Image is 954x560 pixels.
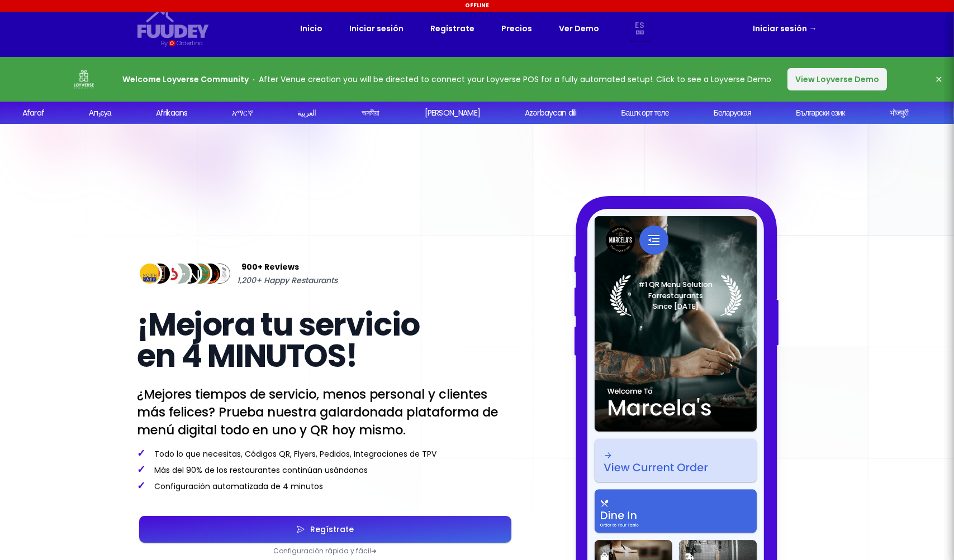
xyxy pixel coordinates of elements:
a: Iniciar sesión [753,22,817,35]
div: العربية [297,107,316,119]
img: Review Img [147,261,172,286]
div: Беларуская [714,107,751,119]
span: ¡Mejora tu servicio en 4 MINUTOS! [137,303,420,378]
img: Laurel [609,275,742,316]
div: [PERSON_NAME] [425,107,480,119]
div: भोजपुरी [890,107,909,119]
svg: {/* Added fill="currentColor" here */} {/* This rectangle defines the background. Its explicit fi... [137,9,209,39]
a: Regístrate [430,22,474,35]
img: Review Img [207,261,232,286]
p: Más del 90% de los restaurantes continúan usándonos [137,464,513,476]
div: By [161,39,167,48]
div: Аҧсуа [89,107,111,119]
button: Regístrate [139,516,511,543]
span: 1,200+ Happy Restaurants [237,274,338,287]
div: Afrikaans [156,107,187,119]
img: Review Img [197,261,222,286]
a: Inicio [300,22,322,35]
img: Review Img [137,261,163,286]
div: অসমীয়া [362,107,379,119]
img: Review Img [177,261,202,286]
div: Български език [796,107,845,119]
div: Orderlina [177,39,203,48]
div: Azərbaycan dili [525,107,576,119]
span: 900+ Reviews [241,260,299,274]
p: Configuración automatizada de 4 minutos [137,480,513,492]
span: ✓ [137,478,146,492]
p: ¿Mejores tiempos de servicio, menos personal y clientes más felices? Prueba nuestra galardonada p... [137,385,513,439]
span: ✓ [137,446,146,460]
p: Configuración rápida y fácil ➜ [137,547,513,556]
button: View Loyverse Demo [787,68,887,90]
div: Afaraf [22,107,44,119]
p: After Venue creation you will be directed to connect your Loyverse POS for a fully automated setu... [122,73,771,86]
a: Precios [501,22,532,35]
span: ✓ [137,462,146,476]
img: Review Img [187,261,212,286]
div: አማርኛ [232,107,253,119]
strong: Welcome Loyverse Community [122,74,249,85]
p: Todo lo que necesitas, Códigos QR, Flyers, Pedidos, Integraciones de TPV [137,448,513,460]
a: Ver Demo [559,22,599,35]
div: Regístrate [305,525,354,533]
img: Review Img [157,261,182,286]
a: Iniciar sesión [349,22,404,35]
img: Review Img [167,261,192,286]
div: Башҡорт теле [621,107,668,119]
div: Offline [2,2,952,9]
span: → [809,23,817,34]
